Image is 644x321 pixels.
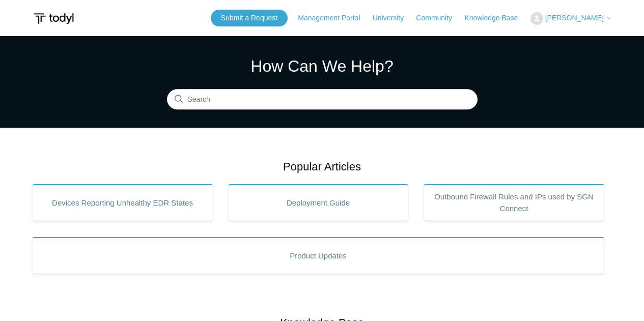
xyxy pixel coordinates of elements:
[167,90,478,110] input: Search
[32,184,213,221] a: Devices Reporting Unhealthy EDR States
[228,184,409,221] a: Deployment Guide
[32,237,604,274] a: Product Updates
[424,184,604,221] a: Outbound Firewall Rules and IPs used by SGN Connect
[530,12,612,25] button: [PERSON_NAME]
[545,14,604,22] span: [PERSON_NAME]
[32,9,75,28] img: Todyl Support Center Help Center home page
[373,13,414,23] a: University
[464,13,528,23] a: Knowledge Base
[298,13,370,23] a: Management Portal
[32,158,612,175] h2: Popular Articles
[167,54,478,78] h1: How Can We Help?
[211,10,288,26] a: Submit a Request
[416,13,462,23] a: Community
